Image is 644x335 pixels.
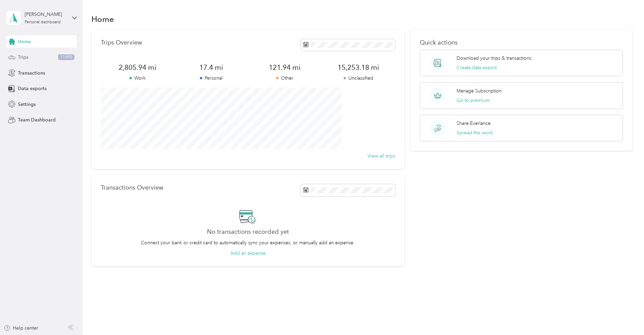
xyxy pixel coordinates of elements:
span: Home [18,38,31,45]
p: Unclassified [321,75,395,82]
button: View all trips [368,152,395,160]
p: Quick actions [420,39,623,46]
span: 15,253.18 mi [321,63,395,72]
button: Spread the word [457,129,493,136]
button: Go to premium [457,97,490,104]
div: [PERSON_NAME] [25,11,67,18]
p: Connect your bank or credit card to automatically sync your expenses, or manually add an expense. [141,239,355,246]
button: Add an expense [230,250,266,257]
span: Data exports [18,85,47,92]
button: Help center [4,325,38,332]
span: Team Dashboard [18,116,56,123]
h1: Home [91,16,114,23]
div: Personal dashboard [25,20,61,24]
span: Transactions [18,69,45,77]
p: Work [101,75,174,82]
span: 2,805.94 mi [101,63,174,72]
p: Transactions Overview [101,184,163,191]
span: 17.4 mi [174,63,248,72]
span: Settings [18,101,36,108]
button: Create data export [457,64,497,71]
span: Trips [18,54,28,61]
p: Share Everlance [457,120,491,127]
span: 121.94 mi [248,63,321,72]
iframe: Everlance-gr Chat Button Frame [606,297,644,335]
span: 11490 [58,54,75,60]
p: Personal [174,75,248,82]
p: Manage Subscription [457,87,502,94]
p: Other [248,75,321,82]
h2: No transactions recorded yet [207,228,289,235]
p: Download your trips & transactions [457,55,531,62]
p: Trips Overview [101,39,142,46]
